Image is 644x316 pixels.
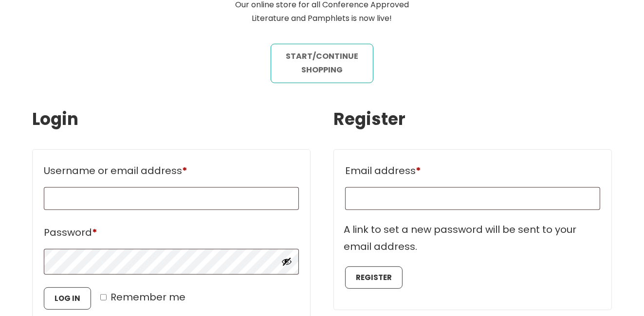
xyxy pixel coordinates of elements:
span: Remember me [110,290,185,304]
button: Show password [281,256,292,267]
h2: Register [333,108,612,130]
h2: Login [32,108,311,130]
button: Log in [44,287,91,310]
a: STart/continue shopping [271,44,373,83]
label: Password [44,223,299,242]
p: A link to set a new password will be sent to your email address. [344,221,602,255]
button: Register [345,266,403,289]
label: Username or email address [44,161,299,180]
label: Email address [345,161,600,180]
input: Remember me [100,294,107,300]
